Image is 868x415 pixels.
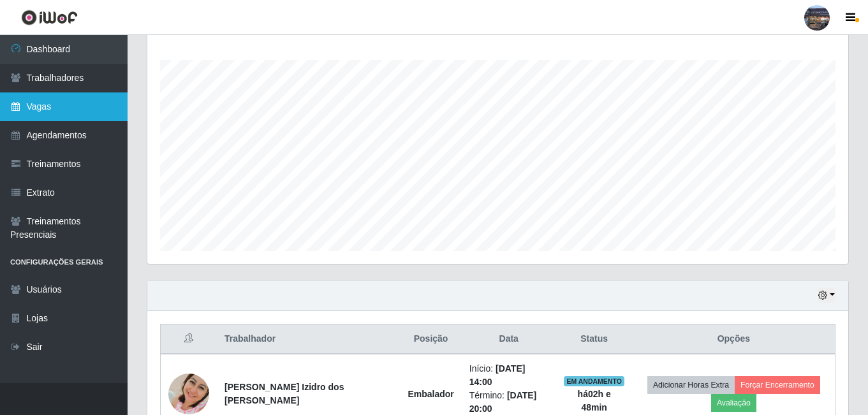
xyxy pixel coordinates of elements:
button: Forçar Encerramento [735,376,820,394]
th: Trabalhador [217,324,400,354]
th: Status [556,324,633,354]
button: Adicionar Horas Extra [647,376,735,394]
li: Início: [469,362,548,389]
th: Opções [633,324,835,354]
strong: [PERSON_NAME] Izidro dos [PERSON_NAME] [224,382,344,405]
strong: há 02 h e 48 min [578,389,611,412]
th: Posição [400,324,461,354]
button: Avaliação [711,394,756,412]
span: EM ANDAMENTO [564,376,624,386]
img: 1754236759682.jpeg [168,374,209,414]
time: [DATE] 14:00 [469,363,526,387]
th: Data [462,324,556,354]
strong: Embalador [408,389,453,399]
img: CoreUI Logo [21,10,78,25]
